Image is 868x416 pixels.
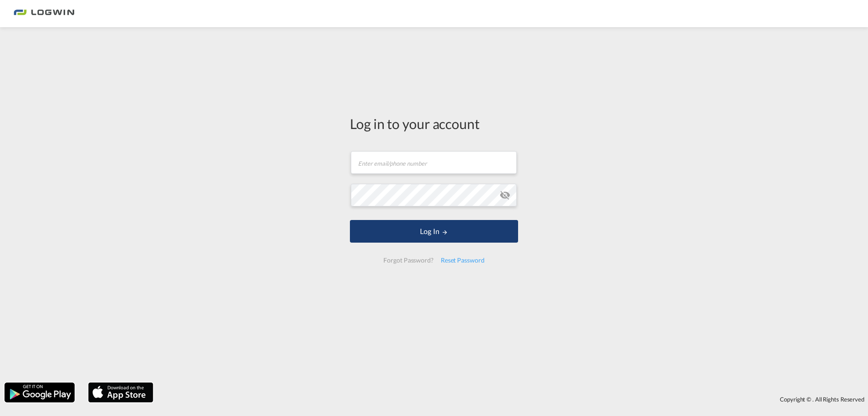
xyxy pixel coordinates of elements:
div: Forgot Password? [380,252,437,268]
img: bc73a0e0d8c111efacd525e4c8ad7d32.png [14,4,75,24]
input: Enter email/phone number [351,151,517,174]
div: Log in to your account [350,114,518,133]
img: apple.png [87,382,154,403]
button: LOGIN [350,220,518,243]
img: google.png [4,382,75,403]
div: Reset Password [437,252,488,268]
md-icon: icon-eye-off [500,190,510,201]
div: Copyright © . All Rights Reserved [158,392,868,407]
